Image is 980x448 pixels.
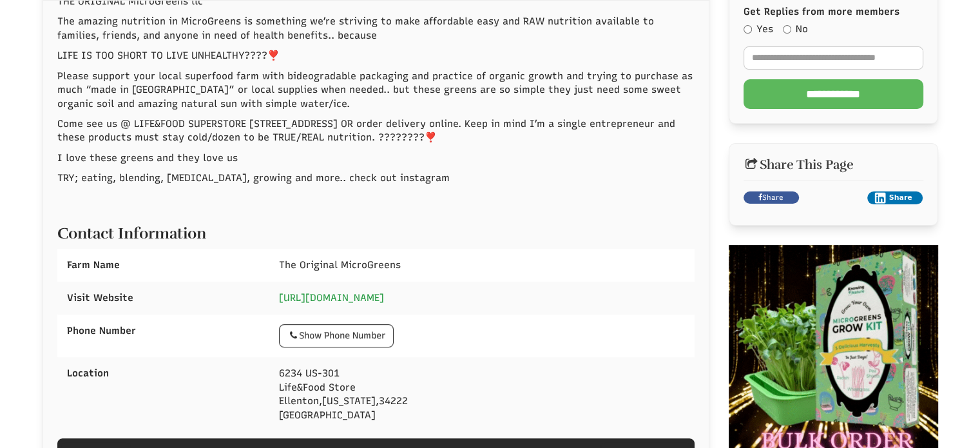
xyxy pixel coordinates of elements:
[57,282,270,315] div: Visit Website
[783,25,791,34] input: No
[744,25,752,34] input: Yes
[805,191,861,204] iframe: X Post Button
[379,395,408,407] span: 34222
[783,23,808,36] label: No
[57,117,695,145] p: Come see us @ LIFE&FOOD SUPERSTORE [STREET_ADDRESS] OR order delivery online. Keep in mind I’m a ...
[57,49,695,63] p: LIFE IS TOO SHORT TO LIVE UNHEALTHY????❣️
[57,219,695,242] h2: Contact Information
[279,259,401,271] span: The Original MicroGreens
[269,357,694,432] div: Life&Food Store , , [GEOGRAPHIC_DATA]
[57,151,695,165] p: I love these greens and they love us
[867,191,923,204] button: Share
[57,70,695,111] p: Please support your local superfood farm with bideogradable packaging and practice of organic gro...
[744,158,923,172] h2: Share This Page
[57,15,695,43] p: The amazing nutrition in MicroGreens is something we’re striving to make affordable easy and RAW ...
[744,5,899,19] label: Get Replies from more members
[322,395,376,407] span: [US_STATE]
[57,315,270,347] div: Phone Number
[279,367,340,379] span: 6234 US-301
[57,357,270,390] div: Location
[287,329,385,342] div: Show Phone Number
[57,249,270,282] div: Farm Name
[57,171,695,185] p: TRY; eating, blending, [MEDICAL_DATA], growing and more.. check out instagram
[279,292,384,304] a: [URL][DOMAIN_NAME]
[744,23,773,36] label: Yes
[744,191,799,204] a: Share
[279,395,319,407] span: Ellenton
